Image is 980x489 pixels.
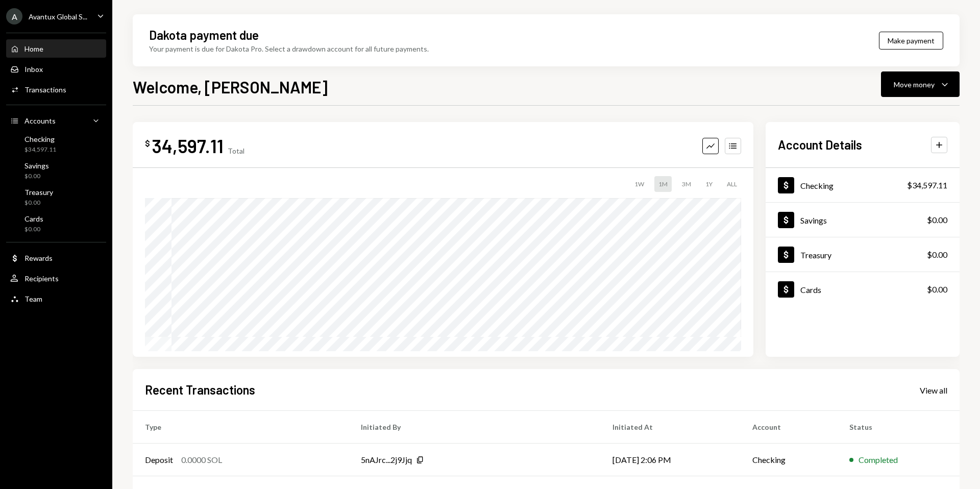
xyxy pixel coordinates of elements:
div: 1W [630,176,648,192]
div: $0.00 [24,199,53,207]
div: Rewards [24,254,53,262]
a: Savings$0.00 [766,203,960,237]
a: Home [6,39,106,58]
a: Checking$34,597.11 [766,168,960,202]
a: View all [920,384,947,396]
div: $0.00 [927,283,947,296]
div: $0.00 [927,249,947,261]
a: Transactions [6,80,106,99]
div: 34,597.11 [152,134,224,157]
div: Inbox [24,65,43,74]
div: Checking [24,135,56,143]
div: Recipients [24,274,59,283]
div: Transactions [24,85,66,94]
div: Completed [859,454,898,466]
div: Total [228,146,244,155]
div: Cards [24,214,43,223]
div: Deposit [145,454,173,466]
td: Checking [740,444,837,476]
a: Team [6,289,106,308]
div: $34,597.11 [907,179,947,191]
div: Savings [24,161,49,170]
div: Team [24,295,42,303]
th: Status [837,411,960,444]
a: Cards$0.00 [766,272,960,306]
a: Rewards [6,249,106,267]
h1: Welcome, [PERSON_NAME] [133,77,328,97]
a: Savings$0.00 [6,158,106,183]
div: Treasury [24,188,53,197]
th: Type [133,411,349,444]
div: Move money [894,79,935,90]
div: Accounts [24,116,56,125]
div: 3M [678,176,695,192]
button: Move money [881,71,960,97]
div: Checking [800,181,834,190]
a: Treasury$0.00 [6,185,106,209]
div: 5nAJrc...2j9Jjq [361,454,412,466]
div: 1M [654,176,672,192]
button: Make payment [879,32,943,50]
h2: Recent Transactions [145,381,255,398]
div: $0.00 [24,172,49,181]
div: A [6,8,22,25]
h2: Account Details [778,136,862,153]
div: Home [24,44,43,53]
a: Recipients [6,269,106,287]
th: Initiated By [349,411,600,444]
div: Cards [800,285,821,295]
div: $0.00 [24,225,43,234]
td: [DATE] 2:06 PM [600,444,740,476]
div: Your payment is due for Dakota Pro. Select a drawdown account for all future payments. [149,43,429,54]
div: $34,597.11 [24,145,56,154]
div: $ [145,138,150,149]
div: Dakota payment due [149,27,259,43]
div: Savings [800,215,827,225]
div: $0.00 [927,214,947,226]
a: Treasury$0.00 [766,237,960,272]
th: Account [740,411,837,444]
div: Avantux Global S... [29,12,87,21]
div: Treasury [800,250,831,260]
div: View all [920,385,947,396]
a: Cards$0.00 [6,211,106,236]
a: Inbox [6,60,106,78]
th: Initiated At [600,411,740,444]
div: 0.0000 SOL [181,454,222,466]
a: Checking$34,597.11 [6,132,106,156]
div: ALL [723,176,741,192]
a: Accounts [6,111,106,130]
div: 1Y [701,176,717,192]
